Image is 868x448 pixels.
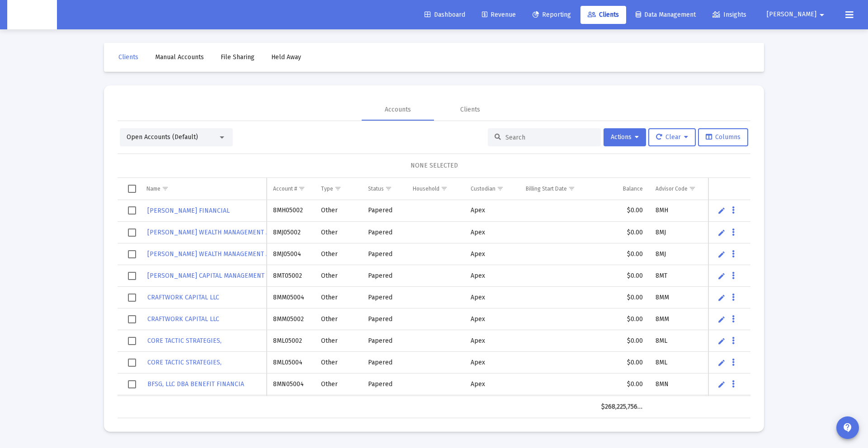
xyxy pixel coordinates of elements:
[588,11,619,19] span: Clients
[464,243,519,265] td: Apex
[649,222,707,243] td: 8MJ
[267,178,315,200] td: Column Account #
[595,222,650,243] td: $0.00
[155,53,204,61] span: Manual Accounts
[147,337,222,345] span: CORE TACTIC STRATEGIES,
[315,200,362,222] td: Other
[767,11,816,19] span: [PERSON_NAME]
[271,53,301,61] span: Held Away
[146,291,220,304] a: CRAFTWORK CAPITAL LLC
[128,380,136,388] div: Select row
[368,250,400,259] div: Papered
[127,133,198,141] span: Open Accounts (Default)
[111,48,146,66] a: Clients
[146,356,222,369] a: CORE TACTIC STRATEGIES,
[147,380,244,388] span: BFSG, LLC DBA BENEFIT FINANCIA
[315,308,362,330] td: Other
[267,287,315,308] td: 8MM05004
[471,185,495,192] div: Custodian
[146,226,279,239] a: [PERSON_NAME] WEALTH MANAGEMENT AND
[464,200,519,222] td: Apex
[14,6,50,24] img: Dashboard
[425,11,465,19] span: Dashboard
[441,185,448,192] span: Show filter options for column 'Household'
[756,5,838,23] button: [PERSON_NAME]
[128,229,136,237] div: Select row
[464,330,519,352] td: Apex
[464,265,519,287] td: Apex
[604,128,646,146] button: Actions
[595,395,650,417] td: $0.02
[315,287,362,308] td: Other
[525,6,578,24] a: Reporting
[128,337,136,345] div: Select row
[267,330,315,352] td: 8ML05002
[315,330,362,352] td: Other
[595,265,650,287] td: $0.00
[628,6,703,24] a: Data Management
[595,330,650,352] td: $0.00
[705,6,754,24] a: Insights
[147,229,278,236] span: [PERSON_NAME] WEALTH MANAGEMENT AND
[464,373,519,395] td: Apex
[649,287,707,308] td: 8MM
[147,294,219,301] span: CRAFTWORK CAPITAL LLC
[464,222,519,243] td: Apex
[482,11,516,19] span: Revenue
[368,206,400,215] div: Papered
[385,185,392,192] span: Show filter options for column 'Status'
[128,359,136,367] div: Select row
[636,11,696,19] span: Data Management
[649,352,707,373] td: 8ML
[267,308,315,330] td: 8MM05002
[118,178,750,418] div: Data grid
[413,185,439,192] div: Household
[649,373,707,395] td: 8MN
[526,185,567,192] div: Billing Start Date
[706,133,741,141] span: Columns
[649,308,707,330] td: 8MM
[128,185,136,193] div: Select all
[595,352,650,373] td: $0.00
[842,422,853,433] mat-icon: contact_support
[315,222,362,243] td: Other
[712,11,746,19] span: Insights
[315,395,362,417] td: Fee account
[267,373,315,395] td: 8MN05004
[146,313,220,326] a: CRAFTWORK CAPITAL LLC
[315,352,362,373] td: Other
[623,185,643,192] div: Balance
[315,178,362,200] td: Column Type
[368,185,384,192] div: Status
[649,200,707,222] td: 8MH
[267,265,315,287] td: 8MT05002
[717,272,726,280] a: Edit
[717,229,726,237] a: Edit
[649,395,707,417] td: 8MN
[656,133,688,141] span: Clear
[460,105,480,114] div: Clients
[595,200,650,222] td: $0.00
[146,247,279,261] a: [PERSON_NAME] WEALTH MANAGEMENT AND
[267,222,315,243] td: 8MJ05002
[595,373,650,395] td: $0.00
[146,378,245,391] a: BFSG, LLC DBA BENEFIT FINANCIA
[267,395,315,417] td: 8MN05003
[464,178,519,200] td: Column Custodian
[611,133,639,141] span: Actions
[315,265,362,287] td: Other
[649,243,707,265] td: 8MJ
[533,11,571,19] span: Reporting
[464,395,519,417] td: Apex
[267,352,315,373] td: 8ML05004
[656,185,688,192] div: Advisor Code
[315,243,362,265] td: Other
[221,53,255,61] span: File Sharing
[717,380,726,388] a: Edit
[368,228,400,237] div: Papered
[649,178,707,200] td: Column Advisor Code
[128,250,136,258] div: Select row
[717,337,726,345] a: Edit
[147,359,222,366] span: CORE TACTIC STRATEGIES,
[464,308,519,330] td: Apex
